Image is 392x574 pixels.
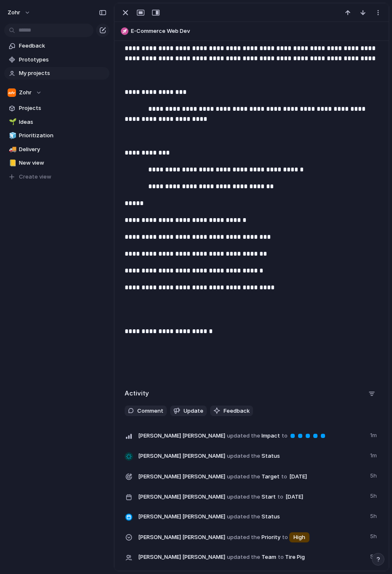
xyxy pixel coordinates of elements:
[125,406,167,416] button: Comment
[138,452,225,460] span: [PERSON_NAME] [PERSON_NAME]
[138,432,225,440] span: [PERSON_NAME] [PERSON_NAME]
[19,145,107,154] span: Delivery
[282,432,288,440] span: to
[278,553,284,561] span: to
[138,533,225,542] span: [PERSON_NAME] [PERSON_NAME]
[9,144,15,154] div: 🚚
[125,389,149,398] h2: Activity
[370,531,379,541] span: 5h
[19,118,107,126] span: Ideas
[138,490,365,503] span: Start
[9,158,15,168] div: 📒
[170,406,207,416] button: Update
[138,531,365,543] span: Priority
[138,470,365,483] span: Target
[138,510,365,522] span: Status
[4,6,35,19] button: zohr
[19,173,51,181] span: Create view
[4,67,109,80] a: My projects
[138,430,365,441] span: Impact
[137,407,163,415] span: Comment
[9,117,15,127] div: 🌱
[138,493,225,501] span: [PERSON_NAME] [PERSON_NAME]
[19,104,107,112] span: Projects
[370,450,379,460] span: 1m
[277,493,283,501] span: to
[8,145,16,154] button: 🚚
[4,102,109,115] a: Projects
[138,553,225,561] span: [PERSON_NAME] [PERSON_NAME]
[8,118,16,126] button: 🌱
[370,430,379,440] span: 1m
[370,551,379,561] span: 5h
[287,472,309,482] span: [DATE]
[227,473,260,481] span: updated the
[19,42,107,50] span: Feedback
[4,53,109,66] a: Prototypes
[210,406,253,416] button: Feedback
[4,116,109,128] a: 🌱Ideas
[118,24,385,38] button: E-Commerce Web Dev
[227,553,260,561] span: updated the
[282,533,288,542] span: to
[19,159,107,167] span: New view
[227,452,260,460] span: updated the
[138,450,365,462] span: Status
[138,551,365,563] span: Team
[370,470,379,480] span: 5h
[227,432,260,440] span: updated the
[8,159,16,167] button: 📒
[370,490,379,500] span: 5h
[8,8,20,17] span: zohr
[19,56,107,64] span: Prototypes
[19,88,32,97] span: Zohr
[227,513,260,521] span: updated the
[19,131,107,140] span: Prioritization
[19,69,107,77] span: My projects
[224,407,250,415] span: Feedback
[4,171,109,183] button: Create view
[4,86,109,99] button: Zohr
[131,27,385,35] span: E-Commerce Web Dev
[138,513,225,521] span: [PERSON_NAME] [PERSON_NAME]
[4,143,109,156] a: 🚚Delivery
[9,131,15,141] div: 🧊
[370,510,379,521] span: 5h
[4,129,109,142] a: 🧊Prioritization
[4,157,109,169] a: 📒New view
[227,533,260,542] span: updated the
[227,493,260,501] span: updated the
[285,553,305,561] span: Tire Pig
[4,40,109,52] a: Feedback
[281,473,287,481] span: to
[293,533,305,542] span: High
[8,131,16,140] button: 🧊
[138,473,225,481] span: [PERSON_NAME] [PERSON_NAME]
[283,492,306,502] span: [DATE]
[184,407,203,415] span: Update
